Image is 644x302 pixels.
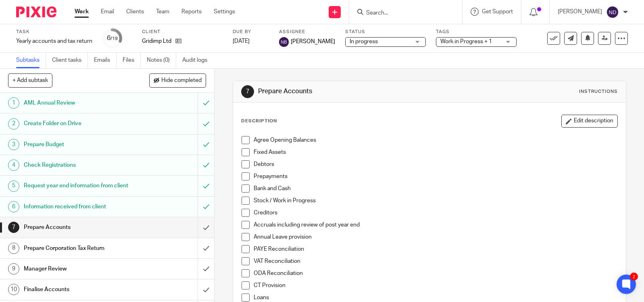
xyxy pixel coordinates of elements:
[258,87,446,96] h1: Prepare Accounts
[254,245,617,253] p: PAYE Reconciliation
[436,29,517,35] label: Tags
[156,8,169,16] a: Team
[558,8,602,16] p: [PERSON_NAME]
[24,201,134,213] h1: Information received from client
[24,117,134,130] h1: Create Folder on Drive
[254,221,617,229] p: Accruals including review of post year end
[233,38,250,44] span: [DATE]
[8,73,52,87] button: + Add subtask
[24,159,134,171] h1: Check Registrations
[8,159,19,171] div: 4
[107,34,118,43] div: 6
[241,118,277,124] p: Description
[24,180,134,192] h1: Request year end information from client
[233,29,269,35] label: Due by
[482,9,513,15] span: Get Support
[241,85,254,98] div: 7
[279,37,289,47] img: svg%3E
[254,172,617,180] p: Prepayments
[52,52,88,68] a: Client tasks
[561,115,618,128] button: Edit description
[149,73,206,87] button: Hide completed
[101,8,114,16] a: Email
[291,38,335,46] span: [PERSON_NAME]
[8,97,19,109] div: 1
[16,6,56,17] img: Pixie
[147,52,176,68] a: Notes (0)
[8,139,19,150] div: 3
[254,269,617,277] p: ODA Reconciliation
[214,8,235,16] a: Settings
[254,294,617,302] p: Loans
[350,39,378,44] span: In progress
[24,138,134,151] h1: Prepare Budget
[182,52,213,68] a: Audit logs
[254,148,617,156] p: Fixed Assets
[8,284,19,295] div: 10
[126,8,144,16] a: Clients
[24,283,134,296] h1: Finalise Accounts
[440,39,492,44] span: Work in Progress + 1
[16,37,92,45] div: Yearly accounts and tax return
[16,29,92,35] label: Task
[254,136,617,144] p: Agree Opening Balances
[254,160,617,168] p: Debtors
[8,201,19,212] div: 6
[8,243,19,254] div: 8
[254,185,617,193] p: Bank and Cash
[123,52,141,68] a: Files
[254,209,617,217] p: Creditors
[142,37,171,45] p: Gridimp Ltd
[254,281,617,289] p: CT Provision
[8,180,19,192] div: 5
[24,221,134,233] h1: Prepare Accounts
[181,8,202,16] a: Reports
[630,273,638,281] div: 2
[16,52,46,68] a: Subtasks
[365,10,438,17] input: Search
[606,6,619,19] img: svg%3E
[579,88,618,95] div: Instructions
[254,197,617,205] p: Stock / Work in Progress
[110,36,118,41] small: /19
[75,8,89,16] a: Work
[254,233,617,241] p: Annual Leave provision
[94,52,117,68] a: Emails
[161,78,202,84] span: Hide completed
[345,29,426,35] label: Status
[279,29,335,35] label: Assignee
[24,263,134,275] h1: Manager Review
[24,97,134,109] h1: AML Annual Review
[8,118,19,130] div: 2
[24,242,134,254] h1: Prepare Corporation Tax Return
[8,263,19,275] div: 9
[142,29,223,35] label: Client
[8,222,19,233] div: 7
[254,257,617,265] p: VAT Reconciliation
